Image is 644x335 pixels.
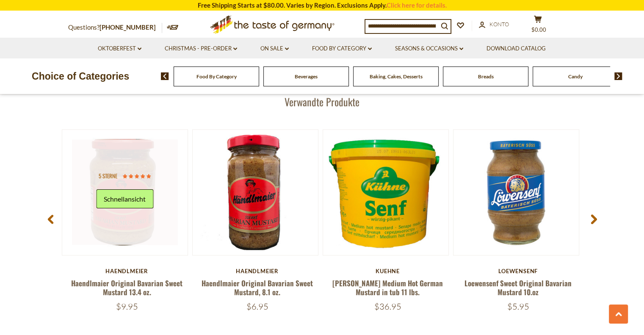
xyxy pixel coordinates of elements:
[62,268,192,274] div: Haendlmeier
[479,20,509,29] a: Konto
[453,268,583,274] div: Loewensenf
[507,301,529,312] span: $5.95
[196,73,237,80] a: Food By Category
[193,130,318,255] img: Haendlmaier Original Bavarian Sweet Mustard, 8.1 oz.
[370,73,423,80] a: Baking, Cakes, Desserts
[614,72,622,80] img: next arrow
[486,44,546,53] a: Download Catalog
[374,301,401,312] span: $36.95
[99,172,117,180] span: 5 Sterne
[395,44,463,53] a: Seasons & Occasions
[71,278,182,297] a: Haendlmaier Original Bavarian Sweet Mustard 13.4 oz.
[568,73,583,80] a: Candy
[96,189,153,208] button: Schnellansicht
[323,268,453,274] div: Kuehne
[453,130,579,255] img: Loewensenf Sweet Original Bavarian Mustard 10.oz
[165,44,237,53] a: Christmas - PRE-ORDER
[62,130,188,255] img: Haendlmaier Original Bavarian Sweet Mustard 13.4 oz.
[98,44,141,53] a: Oktoberfest
[202,278,313,297] a: Haendlmaier Original Bavarian Sweet Mustard, 8.1 oz.
[464,278,572,297] a: Loewensenf Sweet Original Bavarian Mustard 10.oz
[260,44,289,53] a: On Sale
[478,73,494,80] a: Breads
[323,130,448,255] img: Kuehne Medium Hot German Mustard in tub 11 lbs.
[246,301,268,312] span: $6.95
[531,26,546,33] span: $0.00
[387,1,447,9] a: Click here for details.
[192,268,323,274] div: Haendlmeier
[525,15,551,36] button: $0.00
[62,95,583,108] h3: Verwandte Produkte
[100,23,156,31] a: [PHONE_NUMBER]
[161,72,169,80] img: previous arrow
[116,301,138,312] span: $9.95
[332,278,443,297] a: [PERSON_NAME] Medium Hot German Mustard in tub 11 lbs.
[312,44,372,53] a: Food By Category
[295,73,318,80] a: Beverages
[489,21,509,28] span: Konto
[68,22,162,33] p: Questions?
